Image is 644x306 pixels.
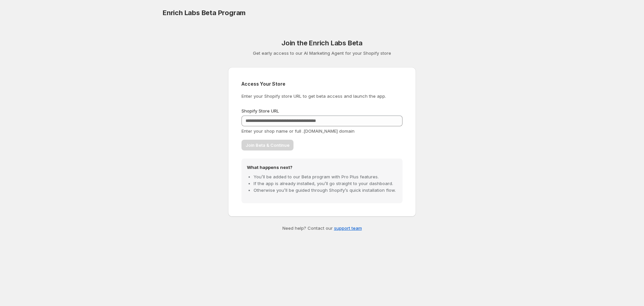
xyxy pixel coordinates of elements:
li: Otherwise you’ll be guided through Shopify’s quick installation flow. [254,187,397,193]
p: Enter your Shopify store URL to get beta access and launch the app. [241,93,402,99]
p: Get early access to our AI Marketing Agent for your Shopify store [228,50,416,56]
p: Need help? Contact our [228,225,416,231]
span: Enrich Labs Beta Program [163,9,246,17]
h2: Access Your Store [241,81,402,87]
h1: Join the Enrich Labs Beta [228,39,416,47]
span: Shopify Store URL [241,108,279,114]
li: You’ll be added to our Beta program with Pro Plus features. [254,173,397,180]
strong: What happens next? [247,165,292,170]
a: support team [334,225,362,231]
li: If the app is already installed, you’ll go straight to your dashboard. [254,180,397,187]
span: Enter your shop name or full .[DOMAIN_NAME] domain [241,128,355,134]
